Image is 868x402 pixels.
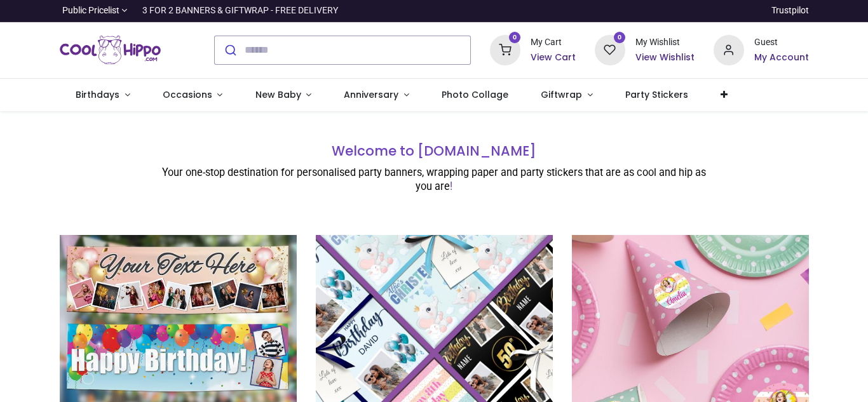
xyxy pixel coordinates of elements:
[754,51,809,64] a: My Account
[60,79,147,112] a: Birthdays
[215,36,245,64] button: Submit
[625,88,688,101] span: Party Stickers
[60,32,161,68] a: Logo of Cool Hippo
[509,32,521,44] sup: 0
[442,88,508,101] span: Photo Collage
[162,166,706,193] font: Your one-stop destination for personalised party banners, wrapping paper and party stickers that ...
[60,4,128,17] a: Public Pricelist
[525,79,609,112] a: Giftwrap
[255,88,301,101] span: New Baby
[614,32,626,44] sup: 0
[239,79,328,112] a: New Baby
[332,142,536,160] font: Welcome to [DOMAIN_NAME]
[76,88,119,101] span: Birthdays
[490,44,520,54] a: 0
[142,4,338,17] div: 3 FOR 2 BANNERS & GIFTWRAP - FREE DELIVERY
[531,51,576,64] a: View Cart
[541,88,582,101] span: Giftwrap
[754,36,809,49] div: Guest
[163,88,212,101] span: Occasions
[450,180,452,192] font: !
[771,4,809,17] a: Trustpilot
[60,32,161,68] img: Cool Hippo
[635,51,695,64] a: View Wishlist
[531,36,576,49] div: My Cart
[328,79,426,112] a: Anniversary
[62,4,119,17] span: Public Pricelist
[595,44,625,54] a: 0
[146,79,239,112] a: Occasions
[344,88,398,101] span: Anniversary
[635,36,695,49] div: My Wishlist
